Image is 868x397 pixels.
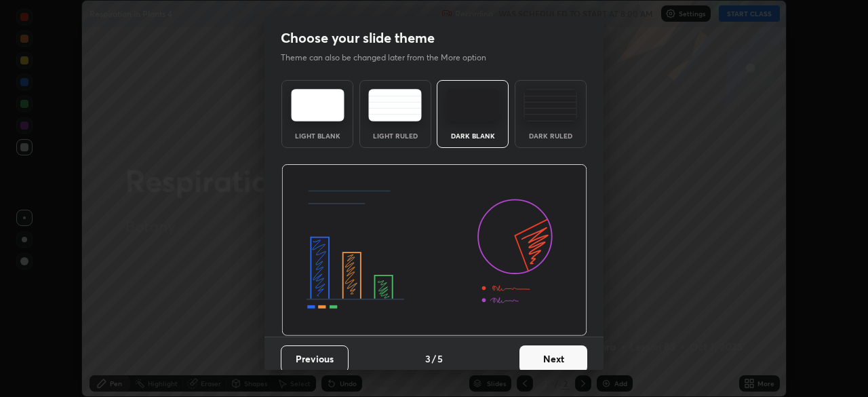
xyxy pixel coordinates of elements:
div: Dark Blank [446,132,500,139]
div: Dark Ruled [524,132,578,139]
h4: / [432,352,436,366]
button: Previous [281,345,349,373]
p: Theme can also be changed later from the More option [281,52,500,64]
img: darkThemeBanner.d06ce4a2.svg [281,164,587,337]
img: darkTheme.f0cc69e5.svg [446,89,500,121]
img: lightTheme.e5ed3b09.svg [291,89,344,121]
button: Next [519,345,587,373]
div: Light Blank [290,132,344,139]
h4: 3 [425,352,431,366]
h4: 5 [437,352,443,366]
div: Light Ruled [368,132,422,139]
img: darkRuledTheme.de295e13.svg [524,89,577,121]
img: lightRuledTheme.5fabf969.svg [368,89,422,121]
h2: Choose your slide theme [281,29,435,47]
